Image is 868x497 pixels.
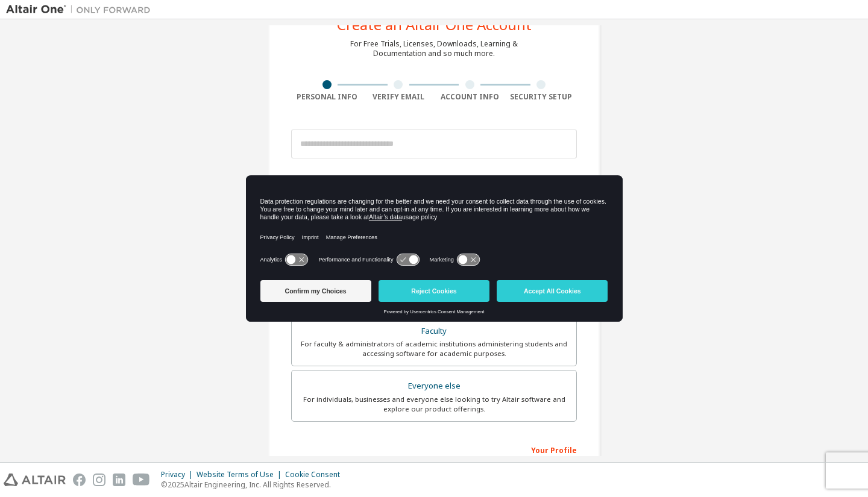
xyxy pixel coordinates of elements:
[4,474,66,486] img: altair_logo.svg
[291,92,363,102] div: Personal Info
[337,17,532,32] div: Create an Altair One Account
[363,92,435,102] div: Verify Email
[299,378,569,395] div: Everyone else
[161,470,197,480] div: Privacy
[197,470,285,480] div: Website Terms of Use
[113,474,125,486] img: linkedin.svg
[6,4,157,16] img: Altair One
[161,480,347,490] p: © 2025 Altair Engineering, Inc. All Rights Reserved.
[93,474,105,486] img: instagram.svg
[73,474,86,486] img: facebook.svg
[299,395,569,414] div: For individuals, businesses and everyone else looking to try Altair software and explore our prod...
[506,92,577,102] div: Security Setup
[133,474,150,486] img: youtube.svg
[434,92,506,102] div: Account Info
[285,470,347,480] div: Cookie Consent
[291,172,577,191] div: Account Type
[291,440,577,459] div: Your Profile
[299,323,569,340] div: Faculty
[350,39,518,58] div: For Free Trials, Licenses, Downloads, Learning & Documentation and so much more.
[299,339,569,358] div: For faculty & administrators of academic institutions administering students and accessing softwa...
